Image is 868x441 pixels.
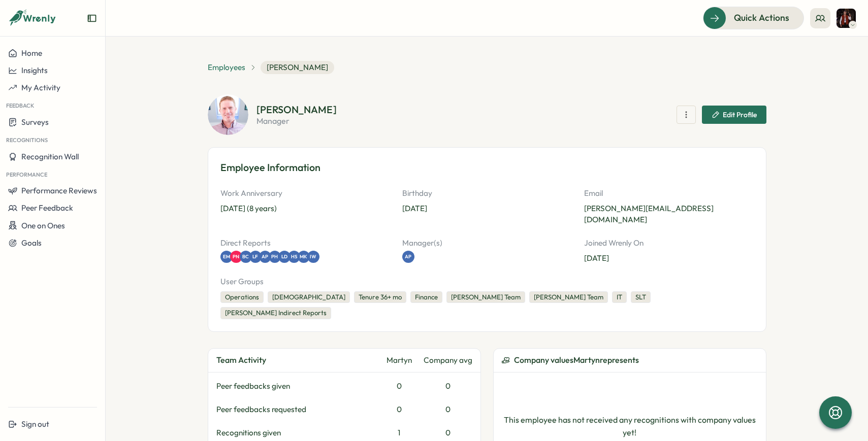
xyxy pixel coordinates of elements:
p: Email [584,188,754,199]
div: SLT [631,291,651,303]
button: Quick Actions [703,7,804,29]
span: Sign out [21,419,49,429]
a: PN [233,251,245,263]
h3: Employee Information [220,160,754,176]
span: MK [300,253,307,260]
a: Employees [208,62,245,73]
div: [PERSON_NAME] Team [446,291,525,303]
span: Surveys [21,117,49,127]
span: HS [291,253,297,260]
p: Manager(s) [402,238,572,249]
p: [DATE] [584,253,754,264]
span: One on Ones [21,221,65,230]
p: This employee has not received any recognitions with company values yet! [502,414,758,439]
p: Direct Reports [220,238,390,249]
p: manager [256,117,337,125]
div: [PERSON_NAME] Indirect Reports [220,307,331,319]
p: Joined Wrenly On [584,238,754,249]
span: [PERSON_NAME] [261,61,334,74]
p: [DATE] [402,203,572,214]
img: Martyn Fagg [208,94,248,135]
span: PN [233,253,239,260]
div: Peer feedbacks requested [216,404,375,415]
div: [DEMOGRAPHIC_DATA] [268,291,350,303]
div: Tenure 36+ mo [354,291,406,303]
span: Insights [21,65,48,75]
a: IW [330,251,342,263]
div: 0 [379,404,420,415]
div: Martyn [379,355,420,366]
a: BC [245,251,257,263]
span: BC [242,253,249,260]
p: User Groups [220,276,754,287]
a: EM [220,251,233,263]
span: LF [252,253,258,260]
span: Peer Feedback [21,203,73,213]
span: Home [21,48,42,58]
span: Performance Reviews [21,186,97,195]
div: 0 [424,404,472,415]
span: Company values Martyn represents [514,354,639,366]
div: IT [612,291,627,303]
button: Expand sidebar [87,13,97,23]
div: Finance [410,291,442,303]
span: AP [405,253,411,260]
span: AP [262,253,268,260]
span: IW [310,253,316,260]
span: Goals [21,238,42,248]
span: My Activity [21,83,60,92]
span: PH [271,253,278,260]
div: [PERSON_NAME] Team [529,291,608,303]
div: 0 [424,427,472,438]
div: Peer feedbacks given [216,381,375,392]
span: Quick Actions [734,11,789,24]
div: 0 [379,381,420,392]
div: Operations [220,291,264,303]
p: [DATE] (8 years) [220,203,390,214]
a: LF [257,251,269,263]
p: Birthday [402,188,572,199]
div: 1 [379,427,420,438]
div: 0 [424,381,472,392]
a: AP [402,251,414,263]
h2: [PERSON_NAME] [256,105,337,115]
span: Recognition Wall [21,152,79,161]
img: Alex Preece [837,9,856,28]
div: Recognitions given [216,427,375,438]
div: Company avg [424,355,472,366]
button: Edit Profile [702,106,766,124]
p: [PERSON_NAME][EMAIL_ADDRESS][DOMAIN_NAME] [584,203,754,225]
a: MK [318,251,330,263]
span: EM [223,253,230,260]
span: Edit Profile [723,111,757,118]
div: Team Activity [216,354,375,366]
p: Work Anniversary [220,188,390,199]
span: LD [281,253,287,260]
